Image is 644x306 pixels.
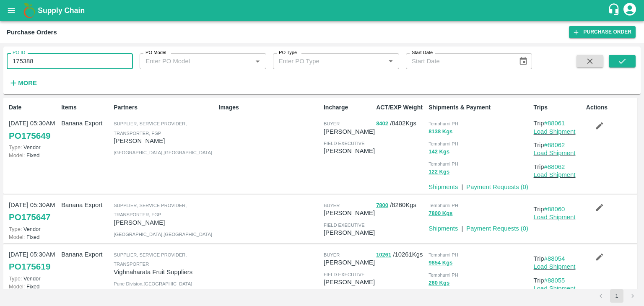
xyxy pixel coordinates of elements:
[61,119,110,128] p: Banana Export
[534,140,583,150] p: Trip
[466,184,528,190] a: Payment Requests (0)
[406,53,512,69] input: Start Date
[534,276,583,285] p: Trip
[376,119,388,129] button: 8402
[458,220,463,233] div: |
[376,250,391,260] button: 10261
[38,5,608,16] a: Supply Chain
[9,283,25,290] span: Model:
[219,103,320,112] p: Images
[9,151,58,159] p: Fixed
[9,283,58,290] p: Fixed
[534,150,576,156] a: Load Shipment
[324,103,373,112] p: Incharge
[428,203,458,208] span: Tembhurni PH
[7,27,57,38] div: Purchase Orders
[428,252,458,257] span: Tembhurni PH
[275,56,383,67] input: Enter PO Type
[13,49,25,56] label: PO ID
[9,226,22,232] span: Type:
[534,254,583,263] p: Trip
[9,144,22,150] span: Type:
[515,53,531,69] button: Choose date
[534,103,583,112] p: Trips
[385,56,396,67] button: Open
[534,205,583,214] p: Trip
[9,233,58,241] p: Fixed
[534,171,576,178] a: Load Shipment
[569,26,636,38] a: Purchase Order
[145,49,166,56] label: PO Model
[324,223,365,228] span: field executive
[9,225,58,233] p: Vendor
[61,103,110,112] p: Items
[608,3,622,18] div: customer-support
[9,119,58,128] p: [DATE] 05:30AM
[534,214,576,220] a: Load Shipment
[114,252,187,267] span: Supplier, Service Provider, Transporter
[544,120,565,127] a: #88061
[428,147,449,157] button: 142 Kgs
[114,150,212,155] span: [GEOGRAPHIC_DATA] , [GEOGRAPHIC_DATA]
[324,127,375,136] p: [PERSON_NAME]
[324,272,365,277] span: field executive
[544,255,565,262] a: #88054
[9,143,58,151] p: Vendor
[324,258,375,267] p: [PERSON_NAME]
[114,103,215,112] p: Partners
[114,218,215,227] p: [PERSON_NAME]
[324,203,340,208] span: buyer
[9,234,25,240] span: Model:
[610,289,623,303] button: page 1
[376,119,425,128] p: / 8402 Kgs
[9,200,58,210] p: [DATE] 05:30AM
[9,275,58,283] p: Vendor
[428,127,452,137] button: 8138 Kgs
[38,6,85,15] b: Supply Chain
[458,179,463,192] div: |
[544,163,565,170] a: #88062
[428,272,458,277] span: Tembhurni PH
[534,285,576,292] a: Load Shipment
[61,200,110,210] p: Banana Export
[114,121,187,135] span: Supplier, Service Provider, Transporter, FGP
[428,209,452,218] button: 7800 Kgs
[412,49,433,56] label: Start Date
[534,119,583,128] p: Trip
[544,142,565,148] a: #88062
[61,250,110,259] p: Banana Export
[428,225,458,232] a: Shipments
[279,49,297,56] label: PO Type
[376,201,388,210] button: 7800
[428,184,458,190] a: Shipments
[9,259,50,274] a: PO175619
[534,263,576,270] a: Load Shipment
[622,2,637,19] div: account of current user
[324,146,375,156] p: [PERSON_NAME]
[534,162,583,171] p: Trip
[9,275,22,282] span: Type:
[9,128,50,143] a: PO175649
[114,203,187,217] span: Supplier, Service Provider, Transporter, FGP
[114,136,215,145] p: [PERSON_NAME]
[142,56,249,67] input: Enter PO Model
[586,103,635,112] p: Actions
[324,141,365,146] span: field executive
[324,277,375,287] p: [PERSON_NAME]
[534,128,576,135] a: Load Shipment
[252,56,263,67] button: Open
[324,228,375,237] p: [PERSON_NAME]
[428,103,530,112] p: Shipments & Payment
[324,252,340,257] span: buyer
[9,210,50,225] a: PO175647
[544,206,565,213] a: #88060
[428,121,458,126] span: Tembhurni PH
[324,208,375,218] p: [PERSON_NAME]
[428,161,458,166] span: Tembhurni PH
[376,200,425,210] p: / 8260 Kgs
[376,103,425,112] p: ACT/EXP Weight
[544,277,565,284] a: #88055
[466,225,528,232] a: Payment Requests (0)
[9,250,58,259] p: [DATE] 05:30AM
[428,278,449,288] button: 260 Kgs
